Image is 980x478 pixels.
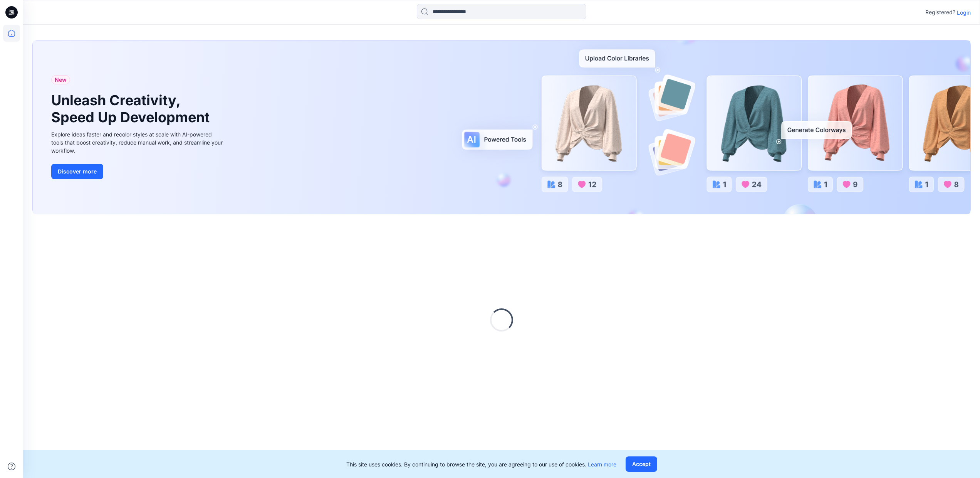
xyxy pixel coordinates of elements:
[51,164,103,179] button: Discover more
[626,456,657,472] button: Accept
[51,92,213,125] h1: Unleash Creativity, Speed Up Development
[55,75,67,84] span: New
[588,461,616,468] a: Learn more
[51,164,225,179] a: Discover more
[925,8,955,17] p: Registered?
[51,130,225,155] div: Explore ideas faster and recolor styles at scale with AI-powered tools that boost creativity, red...
[957,8,971,17] p: Login
[346,460,616,468] p: This site uses cookies. By continuing to browse the site, you are agreeing to our use of cookies.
